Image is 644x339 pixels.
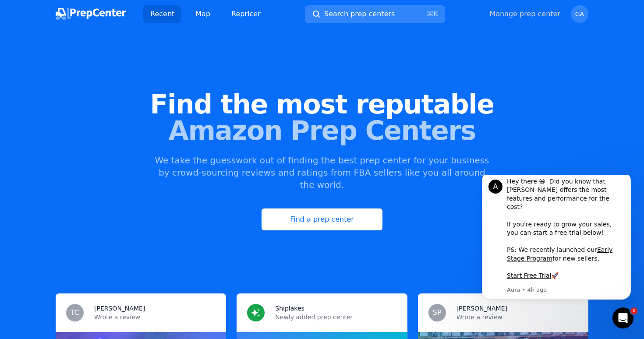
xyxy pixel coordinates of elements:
[71,309,79,316] span: TC
[14,117,630,144] span: Amazon Prep Centers
[612,307,633,328] iframe: Intercom live chat
[38,97,82,104] a: Start Free Trial
[56,8,126,20] img: PrepCenter
[305,5,445,23] button: Search prep centers⌘K
[434,10,439,18] kbd: K
[456,304,507,313] h3: [PERSON_NAME]
[456,313,578,321] p: Wrote a review
[324,9,395,19] span: Search prep centers
[571,5,588,23] button: GA
[427,10,434,18] kbd: ⌘
[154,154,490,191] p: We take the guesswork out of finding the best prep center for your business by crowd-sourcing rev...
[275,304,304,313] h3: Shiplakes
[489,9,560,19] a: Manage prep center
[82,97,90,104] b: 🚀
[38,2,156,105] div: Hey there 😀 Did you know that [PERSON_NAME] offers the most features and performance for the cost...
[38,2,156,109] div: Message content
[20,4,34,18] div: Profile image for Aura
[575,11,584,17] span: GA
[630,307,637,314] span: 1
[188,5,217,23] a: Map
[469,175,644,305] iframe: Intercom notifications message
[224,5,268,23] a: Repricer
[433,309,442,316] span: SP
[14,91,630,117] span: Find the most reputable
[275,313,396,321] p: Newly added prep center
[94,304,145,313] h3: [PERSON_NAME]
[94,313,216,321] p: Wrote a review
[143,5,181,23] a: Recent
[262,208,382,230] a: Find a prep center
[38,111,156,119] p: Message from Aura, sent 4h ago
